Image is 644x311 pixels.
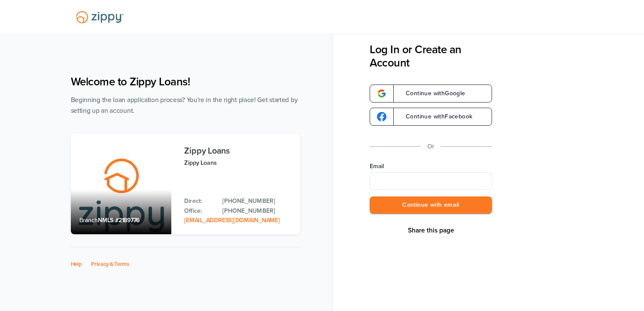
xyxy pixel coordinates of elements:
[71,75,300,88] h1: Welcome to Zippy Loans!
[91,261,129,268] a: Privacy & Terms
[397,91,465,97] span: Continue with Google
[405,226,457,235] button: Share This Page
[71,96,298,115] span: Beginning the loan application process? You're in the right place! Get started by setting up an a...
[71,261,82,268] a: Help
[98,217,140,224] span: NMLS #2189776
[184,158,291,168] p: Zippy Loans
[222,206,291,216] a: Office Phone: 512-975-2947
[370,162,492,171] label: Email
[184,146,291,156] h3: Zippy Loans
[370,196,492,214] button: Continue with email
[370,108,492,126] a: google-logoContinue withFacebook
[184,206,214,216] p: Office:
[428,141,434,152] p: Or
[222,196,291,206] a: Direct Phone: 512-975-2947
[370,85,492,103] a: google-logoContinue withGoogle
[377,89,386,98] img: google-logo
[397,114,472,120] span: Continue with Facebook
[377,112,386,121] img: google-logo
[79,217,98,224] span: Branch
[71,7,129,27] img: Lender Logo
[184,196,214,206] p: Direct:
[370,172,492,190] input: Email Address
[184,217,279,224] a: Email Address: zippyguide@zippymh.com
[370,43,492,69] h3: Log In or Create an Account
